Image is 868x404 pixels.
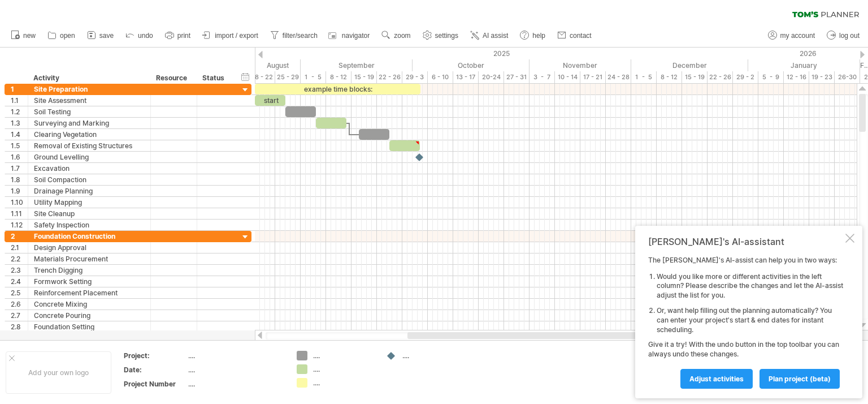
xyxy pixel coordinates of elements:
div: Surveying and Marking [34,118,145,128]
div: Foundation Setting [34,321,145,332]
div: November 2025 [530,59,631,71]
a: save [84,28,117,43]
div: Concrete Mixing [34,299,145,310]
div: 8 - 12 [657,71,682,83]
div: 1.5 [11,140,28,151]
span: undo [138,32,153,40]
div: 27 - 31 [504,71,530,83]
div: October 2025 [413,59,530,71]
div: 1 - 5 [631,71,657,83]
div: Concrete Pouring [34,310,145,321]
div: Drainage Planning [34,186,145,196]
div: 18 - 22 [250,71,275,83]
div: 2 [11,231,28,242]
div: Materials Procurement [34,253,145,264]
div: 8 - 12 [326,71,351,83]
div: 22 - 26 [708,71,733,83]
div: Formwork Setting [34,276,145,287]
a: filter/search [267,28,321,43]
span: contact [570,32,592,40]
span: help [532,32,545,40]
div: January 2026 [748,59,860,71]
div: 15 - 19 [351,71,377,83]
a: undo [123,28,157,43]
span: navigator [342,32,370,40]
a: my account [765,28,818,43]
div: 2.8 [11,321,28,332]
div: 26-30 [835,71,860,83]
div: 1.6 [11,152,28,162]
span: AI assist [483,32,508,40]
div: 2.6 [11,299,28,310]
div: 29 - 2 [733,71,758,83]
a: log out [824,28,863,43]
div: 1.1 [11,95,28,106]
div: 2.7 [11,310,28,321]
div: Foundation Construction [34,231,145,242]
div: Project: [124,351,186,360]
li: Would you like more or different activities in the left column? Please describe the changes and l... [657,272,843,300]
div: Status [202,72,227,84]
div: Soil Testing [34,106,145,117]
a: zoom [379,28,414,43]
div: The [PERSON_NAME]'s AI-assist can help you in two ways: Give it a try! With the undo button in th... [648,256,843,388]
span: zoom [394,32,410,40]
div: Site Preparation [34,84,145,94]
div: 20-24 [479,71,504,83]
div: Reinforcement Placement [34,287,145,298]
div: Ground Levelling [34,152,145,162]
div: Soil Compaction [34,174,145,185]
div: December 2025 [631,59,748,71]
div: 24 - 28 [606,71,631,83]
div: 13 - 17 [453,71,479,83]
a: print [162,28,194,43]
div: .... [188,365,283,375]
div: 5 - 9 [758,71,784,83]
span: Adjust activities [689,375,744,383]
div: Excavation [34,163,145,174]
div: example time blocks: [255,84,420,94]
div: 1.9 [11,186,28,196]
div: 19 - 23 [809,71,835,83]
div: 3 - 7 [530,71,555,83]
div: 1 [11,84,28,94]
div: Clearing Vegetation [34,129,145,140]
div: 1.7 [11,163,28,174]
div: Add your own logo [6,351,111,394]
div: 1.4 [11,129,28,140]
div: start [255,95,285,106]
div: 15 - 19 [682,71,708,83]
span: log out [839,32,860,40]
span: open [60,32,75,40]
a: contact [554,28,595,43]
span: import / export [215,32,258,40]
div: 12 - 16 [784,71,809,83]
div: 2.2 [11,253,28,264]
span: filter/search [283,32,318,40]
div: 6 - 10 [428,71,453,83]
div: Utility Mapping [34,197,145,208]
span: print [177,32,190,40]
a: AI assist [467,28,511,43]
div: [PERSON_NAME]'s AI-assistant [648,236,843,247]
div: Date: [124,365,186,375]
div: 1 - 5 [301,71,326,83]
div: 2.5 [11,287,28,298]
div: Design Approval [34,242,145,253]
div: Activity [33,72,144,84]
div: .... [313,351,375,360]
div: 25 - 29 [275,71,301,83]
div: 2.4 [11,276,28,287]
div: 1.10 [11,197,28,208]
div: .... [313,378,375,388]
span: settings [435,32,458,40]
div: 1.11 [11,208,28,219]
a: settings [420,28,462,43]
a: navigator [327,28,373,43]
div: 1.12 [11,220,28,230]
span: plan project (beta) [769,375,831,383]
div: 2.3 [11,265,28,276]
a: open [45,28,79,43]
div: Site Assessment [34,95,145,106]
div: Site Cleanup [34,208,145,219]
